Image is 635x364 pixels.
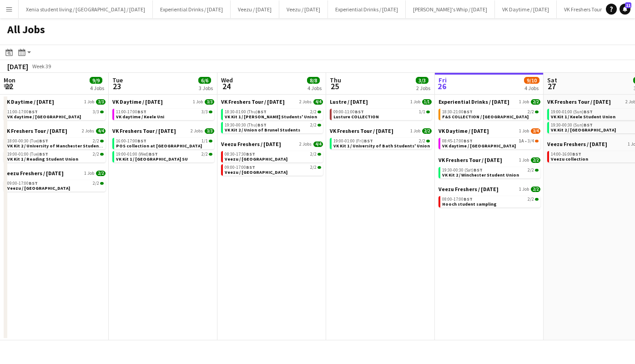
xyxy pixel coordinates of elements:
div: VK Daytime / [DATE]1 Job3/311:00-17:00BST3/3VK daytime / Keele Uni [112,98,214,127]
span: BST [137,138,146,144]
a: VK Freshers Tour / [DATE]1 Job2/2 [438,157,540,163]
div: Lustre / [DATE]1 Job1/109:00-11:00BST1/1Lusture COLLECTION [330,98,432,127]
span: BST [464,196,473,202]
div: VK Freshers Tour / [DATE]2 Jobs4/418:00-00:30 (Tue)BST2/2VK Kit 2 / University of Manchester Stud... [4,127,106,170]
span: 19:00-01:00 (Sun) [551,110,593,114]
span: 2/2 [310,165,317,170]
span: 19:00-01:00 (Fri) [333,139,373,143]
span: 3/4 [531,128,540,134]
span: 11:00-17:00 [7,110,38,114]
span: 2/2 [528,168,534,172]
div: Veezu Freshers / [DATE]1 Job2/208:00-17:00BST2/2Hooch student sampling [438,186,540,209]
span: BST [464,109,473,115]
span: VK Daytime / Sept 2025 [112,98,163,105]
span: VK Daytime / Sept 2025 [438,127,489,134]
div: 4 Jobs [524,85,539,91]
span: 25 [328,81,341,91]
span: Veezu / University of Sheffield [7,185,70,191]
span: VK Daytime / Sept 2025 [4,98,54,105]
span: 4/4 [96,128,106,134]
a: 11:00-17:00BST3/3VK daytime / [GEOGRAPHIC_DATA] [7,109,104,119]
span: 3/4 [535,140,539,142]
span: BST [464,138,473,144]
span: Week 39 [30,63,53,70]
span: Veezu collection [551,156,588,162]
span: BST [257,109,267,115]
span: VK daytime / Keele Uni [116,114,164,120]
a: 19:00-01:00 (Tue)BST2/2VK Kit 1 / Reading Student Union [7,151,104,162]
span: 2/2 [310,110,317,114]
span: 2/2 [535,198,539,201]
div: VK Freshers Tour / [DATE]1 Job2/219:00-01:00 (Fri)BST2/2VK Kit 1 / University of Bath Students' U... [330,127,432,151]
span: 3/4 [528,139,534,143]
div: VK Freshers Tour / [DATE]2 Jobs3/316:00-17:00BST1/1POS collection at [GEOGRAPHIC_DATA]19:00-01:00... [112,127,214,164]
a: 16:00-17:00BST1/1POS collection at [GEOGRAPHIC_DATA] [116,138,212,148]
a: 09:00-11:00BST1/1Lusture COLLECTION [333,109,430,119]
span: 2/2 [317,166,321,169]
div: VK Daytime / [DATE]1 Job3/408:45-17:00BST1A•3/4VK daytime / [GEOGRAPHIC_DATA] [438,127,540,157]
span: 2/2 [317,111,321,113]
span: 2/2 [531,157,540,163]
span: 2/2 [100,153,104,156]
span: 2/2 [93,181,99,186]
a: VK Freshers Tour / [DATE]2 Jobs4/4 [4,127,106,134]
span: 2/2 [317,124,321,126]
span: 1 Job [193,99,203,105]
a: Lustre / [DATE]1 Job1/1 [330,98,432,105]
span: 2/2 [209,153,212,156]
span: 2/2 [317,153,321,156]
span: BST [39,138,48,144]
span: 1 Job [519,128,529,134]
span: VK Kit 1 / Keele Student Union [551,114,615,120]
span: 26 [437,81,447,91]
span: 2/2 [535,169,539,172]
span: 24 [220,81,233,91]
span: VK Freshers Tour / Sept 25 [330,127,393,134]
span: VK Kit 1 / University of Bath Students' Union [333,143,430,149]
span: 09:00-11:00 [333,110,364,114]
span: Veezu / University of Portsmouth [225,169,287,175]
span: VK Kit 1 / Reading Student Union [7,156,78,162]
span: 3/3 [96,99,106,105]
span: VK Freshers Tour / Sept 25 [221,98,285,105]
span: VK Kit 1 / Harper Adams Students' Union [225,114,317,120]
a: 18:30-21:00BST2/2F&S COLLECTION / [GEOGRAPHIC_DATA] [442,109,539,119]
span: 2/2 [96,171,106,176]
span: 1A [519,139,524,143]
span: 1 Job [519,99,529,105]
button: Xenia student living / [GEOGRAPHIC_DATA] / [DATE] [19,0,153,18]
span: VK Kit 2 / University of Manchester Students' Union [7,143,119,149]
a: 11:00-17:00BST3/3VK daytime / Keele Uni [116,109,212,119]
a: 08:00-17:00BST2/2Hooch student sampling [442,196,539,207]
a: 19:00-01:00 (Wed)BST2/2VK Kit 1 / [GEOGRAPHIC_DATA] SU [116,151,212,162]
a: Experiential Drinks / [DATE]1 Job2/2 [438,98,540,105]
div: • [442,139,539,143]
span: 19:00-01:00 (Tue) [7,152,48,157]
span: BST [39,151,48,157]
span: 2/2 [531,187,540,192]
div: VK Daytime / [DATE]1 Job3/311:00-17:00BST3/3VK daytime / [GEOGRAPHIC_DATA] [4,98,106,127]
span: 2/2 [422,128,432,134]
button: Veezu / [DATE] [279,0,328,18]
span: BST [29,180,38,186]
span: VK Freshers Tour / Sept 25 [438,157,502,163]
span: BST [29,109,38,115]
span: 4/4 [313,99,323,105]
span: BST [355,109,364,115]
span: Hooch student sampling [442,201,497,207]
span: 3/3 [416,77,428,84]
span: 1 Job [410,128,420,134]
span: 2/2 [528,197,534,202]
div: 2 Jobs [416,85,430,91]
a: 18:00-00:30 (Tue)BST2/2VK Kit 2 / University of Manchester Students' Union [7,138,104,148]
span: 11:00-17:00 [116,110,146,114]
span: Lusture COLLECTION [333,114,379,120]
a: 08:30-17:30BST2/2Veezu / [GEOGRAPHIC_DATA] [225,151,321,162]
span: BST [246,151,255,157]
span: 08:45-17:00 [442,139,473,143]
button: Experiential Drinks / [DATE] [328,0,406,18]
span: Tue [112,76,123,84]
span: Veezu Freshers / Sept 2025 [221,141,281,147]
span: BST [364,138,373,144]
span: 3/3 [209,111,212,113]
